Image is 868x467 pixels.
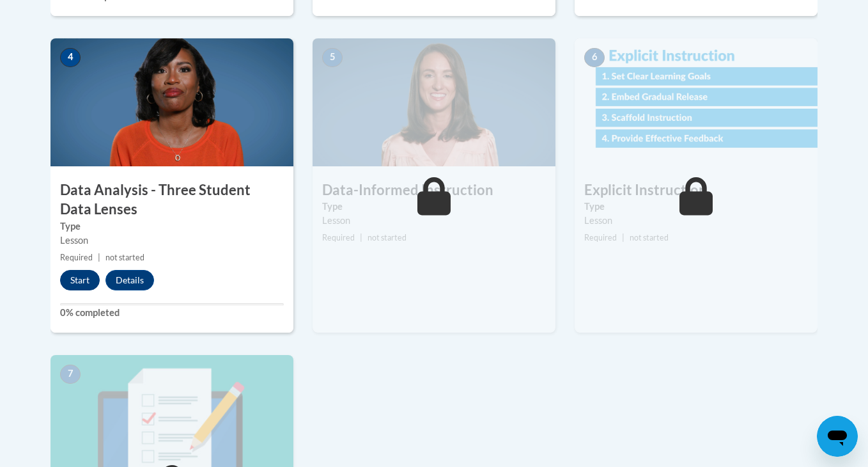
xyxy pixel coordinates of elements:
[584,233,617,242] span: Required
[98,253,100,262] span: |
[313,180,555,200] h3: Data-Informed Instruction
[50,38,293,166] img: Course Image
[322,48,343,67] span: 5
[60,233,284,248] div: Lesson
[60,306,284,320] label: 0% completed
[584,48,605,67] span: 6
[575,38,818,166] img: Course Image
[322,233,355,242] span: Required
[313,38,555,166] img: Course Image
[360,233,362,242] span: |
[817,416,858,457] iframe: Button to launch messaging window
[322,200,546,214] label: Type
[630,233,669,242] span: not started
[622,233,624,242] span: |
[60,253,93,262] span: Required
[584,214,808,228] div: Lesson
[105,270,154,290] button: Details
[322,214,546,228] div: Lesson
[60,365,81,384] span: 7
[368,233,407,242] span: not started
[105,253,144,262] span: not started
[60,270,100,290] button: Start
[575,180,818,200] h3: Explicit Instruction
[60,219,284,233] label: Type
[584,200,808,214] label: Type
[60,48,81,67] span: 4
[50,180,293,220] h3: Data Analysis - Three Student Data Lenses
